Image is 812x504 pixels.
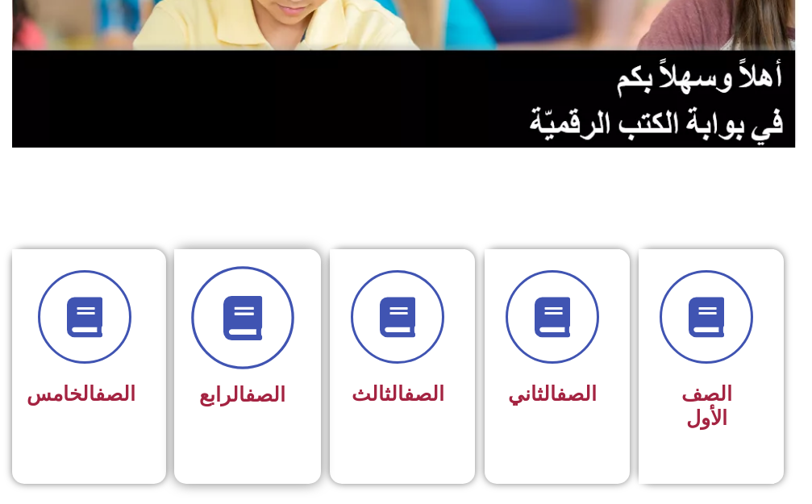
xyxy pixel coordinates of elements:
[508,382,597,406] span: الثاني
[352,382,444,406] span: الثالث
[95,382,135,406] a: الصف
[199,383,285,406] span: الرابع
[27,382,135,406] span: الخامس
[556,382,597,406] a: الصف
[404,382,444,406] a: الصف
[245,383,285,406] a: الصف
[681,382,732,430] span: الصف الأول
